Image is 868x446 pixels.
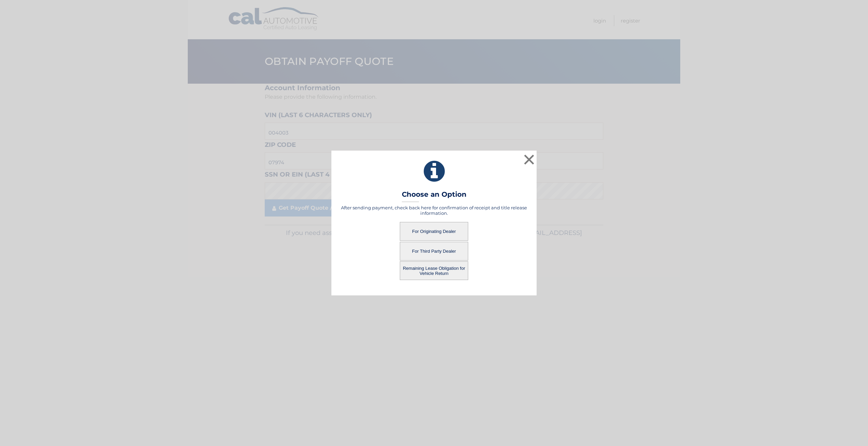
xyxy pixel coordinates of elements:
button: Remaining Lease Obligation for Vehicle Return [400,261,468,280]
button: × [522,153,536,166]
h3: Choose an Option [402,190,466,202]
button: For Third Party Dealer [400,242,468,261]
h5: After sending payment, check back here for confirmation of receipt and title release information. [340,205,528,216]
button: For Originating Dealer [400,222,468,241]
